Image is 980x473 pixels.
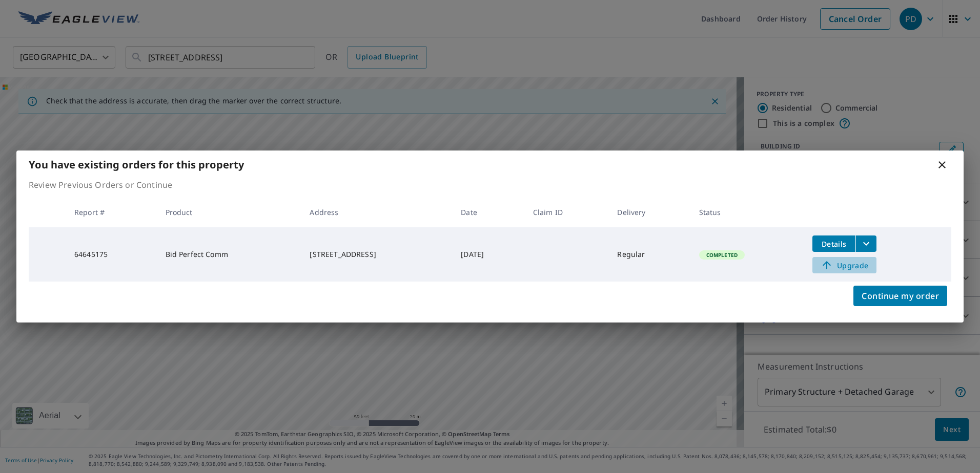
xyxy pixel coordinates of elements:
p: Review Previous Orders or Continue [29,179,951,191]
td: Regular [609,227,690,282]
th: Product [157,197,302,227]
span: Upgrade [819,259,870,271]
th: Address [301,197,453,227]
th: Report # [66,197,157,227]
th: Delivery [609,197,690,227]
td: Bid Perfect Comm [157,227,302,282]
th: Status [691,197,805,227]
a: Upgrade [812,257,876,273]
th: Claim ID [525,197,609,227]
td: [DATE] [453,227,524,282]
div: [STREET_ADDRESS] [310,249,444,260]
button: detailsBtn-64645175 [812,235,855,252]
b: You have existing orders for this property [29,158,244,171]
span: Details [819,239,849,249]
button: Continue my order [853,286,947,306]
button: filesDropdownBtn-64645175 [855,235,876,252]
span: Continue my order [862,289,939,303]
span: Completed [700,251,744,259]
th: Date [453,197,524,227]
td: 64645175 [66,227,157,282]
